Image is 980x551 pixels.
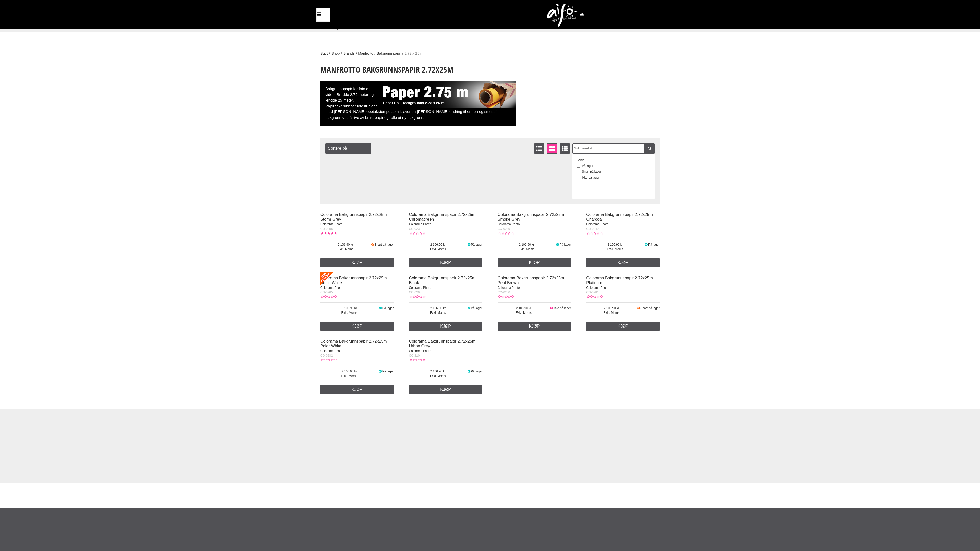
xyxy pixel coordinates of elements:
[329,51,330,56] span: /
[374,51,375,56] span: /
[498,258,571,267] a: Kjøp
[377,51,401,56] a: Bakgrunn papir
[356,51,357,56] span: /
[586,258,660,267] a: Kjøp
[320,81,516,126] div: Bakgrunnspapir for foto og video. Bredde 2,72 meter og lengde 25 meter. Papirbakgrunn for fotostu...
[320,322,394,331] a: Kjøp
[341,51,342,56] span: /
[409,322,482,331] a: Kjøp
[402,51,403,56] span: /
[498,322,571,331] a: Kjøp
[320,64,516,75] h1: Manfrotto Bakgrunnspapir 2.72x25m
[409,385,482,394] a: Kjøp
[320,385,394,394] a: Kjøp
[331,51,340,56] a: Shop
[320,51,328,56] a: Start
[343,51,354,56] a: Brands
[586,322,660,331] a: Kjøp
[547,4,578,27] img: logo.png
[358,51,373,56] a: Manfrotto
[409,258,482,267] a: Kjøp
[378,81,516,108] img: Bakgrundspapper Colorama 2,72x25m
[320,258,394,267] a: Kjøp
[405,51,423,56] span: 2.72 x 25 m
